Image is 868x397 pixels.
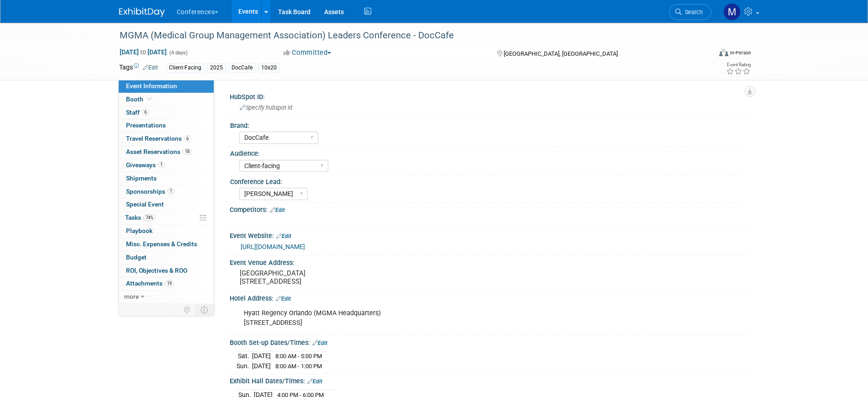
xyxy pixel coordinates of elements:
span: Shipments [126,175,157,182]
div: Event Venue Address: [230,256,749,267]
a: Asset Reservations18 [119,146,214,159]
a: Staff6 [119,106,214,119]
span: 8:00 AM - 1:00 PM [275,363,322,370]
a: Playbook [119,225,214,238]
span: Specify hubspot id [240,104,292,111]
span: Booth [126,95,154,103]
img: Marygrace LeGros [723,3,741,21]
a: Presentations [119,119,214,132]
div: In-Person [730,49,751,56]
img: Format-Inperson.png [719,49,728,56]
img: ExhibitDay [119,8,165,17]
div: Hotel Address: [230,291,749,303]
td: Sat. [237,351,252,361]
div: Conference Lead: [230,175,745,186]
span: (4 days) [168,50,188,56]
a: Edit [270,207,285,213]
td: Toggle Event Tabs [195,304,214,316]
td: [DATE] [252,351,271,361]
div: 10x20 [258,63,279,73]
div: Competitors: [230,203,749,215]
span: [DATE] [DATE] [119,48,167,56]
a: Edit [276,296,291,302]
a: Edit [312,340,327,346]
div: 2025 [207,63,226,73]
div: HubSpot ID: [230,90,749,101]
div: Event Website: [230,229,749,241]
span: to [139,48,147,56]
span: Asset Reservations [126,148,192,155]
span: Misc. Expenses & Credits [126,240,197,248]
a: Tasks74% [119,212,214,224]
a: Booth [119,93,214,106]
a: Travel Reservations6 [119,132,214,145]
span: ROI, Objectives & ROO [126,267,187,274]
td: Sun. [237,361,252,371]
div: MGMA (Medical Group Management Association) Leaders Conference - DocCafe [116,27,698,44]
span: Travel Reservations [126,135,191,142]
div: DocCafe [229,63,255,73]
span: [GEOGRAPHIC_DATA], [GEOGRAPHIC_DATA] [504,50,618,57]
div: Hyatt Regency Orlando (MGMA Headquarters) [STREET_ADDRESS] [237,304,649,332]
span: more [124,293,139,300]
span: Presentations [126,122,166,129]
span: Budget [126,254,147,261]
button: Committed [280,48,335,58]
span: Event Information [126,82,177,90]
a: Budget [119,251,214,264]
a: Shipments [119,172,214,185]
a: Sponsorships1 [119,185,214,198]
pre: [GEOGRAPHIC_DATA] [STREET_ADDRESS] [240,269,436,286]
span: 1 [158,161,165,168]
span: Sponsorships [126,188,174,195]
span: Search [682,9,703,16]
div: Brand: [230,119,745,130]
div: Exhibit Hall Dates/Times: [230,374,749,386]
a: Misc. Expenses & Credits [119,238,214,251]
span: 1 [168,188,174,195]
span: Tasks [125,214,156,221]
span: 6 [184,135,191,142]
span: Playbook [126,227,153,234]
span: 6 [142,109,149,116]
a: Special Event [119,198,214,211]
td: [DATE] [252,361,271,371]
div: Audience: [230,147,745,158]
a: Event Information [119,80,214,93]
td: Personalize Event Tab Strip [179,304,195,316]
span: Attachments [126,280,174,287]
span: 19 [165,280,174,287]
td: Tags [119,63,158,73]
span: 18 [183,148,192,155]
span: 8:00 AM - 5:00 PM [275,353,322,360]
a: Edit [143,64,158,71]
a: Edit [307,378,322,385]
div: Client-Facing [166,63,204,73]
a: Edit [276,233,291,239]
div: Event Format [658,48,752,61]
a: ROI, Objectives & ROO [119,265,214,277]
span: Giveaways [126,161,165,169]
div: Booth Set-up Dates/Times: [230,336,749,348]
div: Event Rating [726,63,751,67]
a: Attachments19 [119,277,214,290]
span: Staff [126,109,149,116]
a: Giveaways1 [119,159,214,172]
i: Booth reservation complete [147,96,152,101]
a: more [119,291,214,303]
a: Search [669,4,711,20]
span: 74% [143,214,156,221]
a: [URL][DOMAIN_NAME] [241,243,305,250]
span: Special Event [126,201,164,208]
